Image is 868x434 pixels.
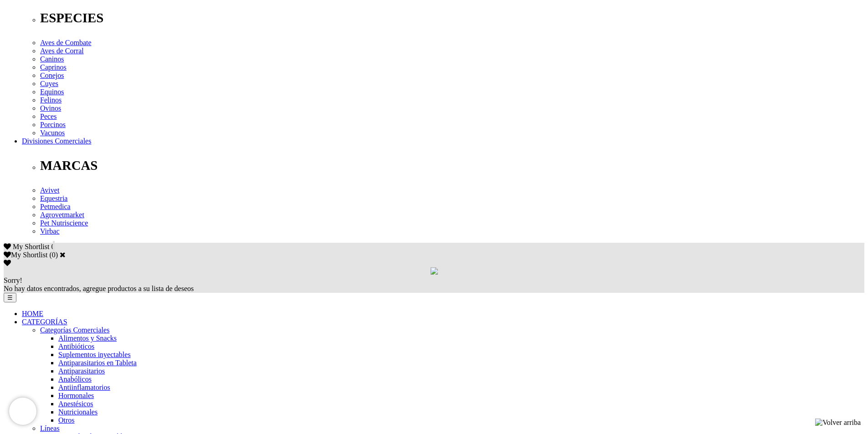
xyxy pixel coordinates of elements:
[52,251,56,259] label: 0
[58,359,137,367] a: Antiparasitarios en Tableta
[4,276,864,293] div: No hay datos encontrados, agregue productos a su lista de deseos
[51,243,55,250] span: 0
[40,203,71,210] a: Petmedica
[40,104,61,112] a: Ovinos
[9,398,36,425] iframe: Brevo live chat
[58,375,92,383] a: Anabólicos
[40,227,60,235] a: Virbac
[40,63,67,71] a: Caprinos
[22,310,43,317] a: HOME
[4,251,47,259] label: My Shortlist
[40,186,59,194] a: Avivet
[58,351,131,358] a: Suplementos inyectables
[40,219,88,227] a: Pet Nutriscience
[4,276,22,284] span: Sorry!
[22,137,91,145] a: Divisiones Comerciales
[58,400,93,408] a: Anestésicos
[58,334,117,342] a: Alimentos y Snacks
[58,416,75,424] a: Otros
[58,342,94,350] a: Antibióticos
[40,129,65,137] a: Vacunos
[40,326,109,334] a: Categorías Comerciales
[40,211,84,219] a: Agrovetmarket
[40,80,58,87] a: Cuyes
[49,251,58,259] span: ( )
[58,408,98,416] a: Nutricionales
[58,383,110,391] a: Antiinflamatorios
[40,424,60,432] a: Líneas
[4,293,16,302] button: ☰
[40,10,864,26] p: ESPECIES
[40,112,56,120] a: Peces
[40,47,84,55] a: Aves de Corral
[40,55,64,63] a: Caninos
[40,71,64,79] a: Conejos
[22,318,67,326] a: CATEGORÍAS
[431,267,438,275] img: loading.gif
[40,88,64,96] a: Equinos
[58,367,105,375] a: Antiparasitarios
[40,121,66,128] a: Porcinos
[40,158,864,173] p: MARCAS
[13,243,49,250] span: My Shortlist
[40,39,92,46] a: Aves de Combate
[40,96,62,104] a: Felinos
[58,392,94,399] a: Hormonales
[815,419,861,427] img: Volver arriba
[60,251,66,258] a: Cerrar
[40,194,67,202] a: Equestria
